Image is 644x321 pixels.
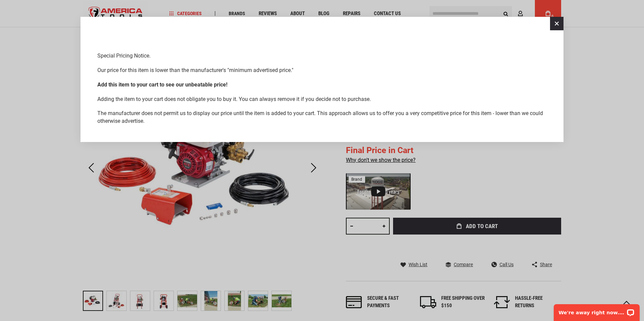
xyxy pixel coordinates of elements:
[97,110,547,125] div: The manufacturer does not permit us to display our price until the item is added to your cart. Th...
[97,67,547,74] div: Our price for this item is lower than the manufacturer's "minimum advertised price."
[97,81,547,89] div: Add this item to your cart to see our unbeatable price!
[97,96,547,103] div: Adding the item to your cart does not obligate you to buy it. You can always remove it if you dec...
[97,52,547,60] div: Special Pricing Notice.
[549,300,644,321] iframe: LiveChat chat widget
